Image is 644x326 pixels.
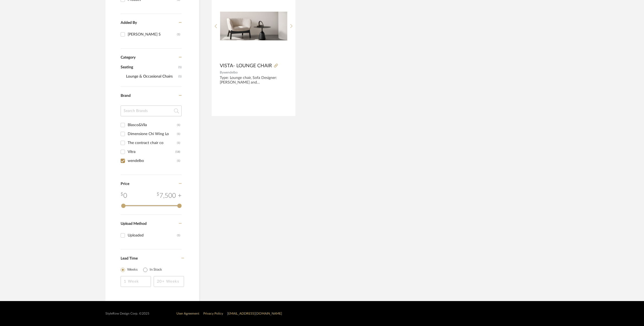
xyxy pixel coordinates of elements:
span: (1) [178,72,182,81]
label: In Stock [150,267,162,273]
span: VISTA- LOUNGE CHAIR [220,63,272,69]
div: (1) [177,231,180,240]
img: VISTA- LOUNGE CHAIR [220,12,287,40]
div: (1) [177,156,180,165]
a: [EMAIL_ADDRESS][DOMAIN_NAME] [227,312,282,315]
div: Uploaded [128,231,177,240]
input: Search Brands [121,106,182,116]
div: StyleRow Design Corp. ©2025 [105,312,149,316]
input: 1 Week [121,276,151,287]
span: Lounge & Occasional Chairs [126,72,177,81]
span: wendelbo [224,71,238,74]
div: (1) [177,139,180,147]
span: Seating [121,63,177,72]
div: (1) [177,130,180,138]
span: Lead Time [121,257,138,260]
div: 0 [121,191,127,201]
span: Category [121,55,136,60]
span: Upload Method [121,222,147,226]
span: Added By [121,21,137,25]
div: 7,500 + [157,191,182,201]
span: By [220,71,224,74]
div: The contract chair co [128,139,177,147]
div: (1) [177,30,180,39]
div: Blasco&Vila [128,121,177,129]
span: (1) [178,63,182,72]
div: Dimensione Chi Wing Lo [128,130,177,138]
div: (18) [175,148,180,156]
div: wendelbo [128,156,177,165]
a: Privacy Policy [203,312,223,315]
a: User Agreement [176,312,199,315]
input: 20+ Weeks [154,276,184,287]
span: Price [121,182,129,186]
label: Weeks [127,267,138,273]
div: Type: Lounge chair, Sofa Designer: [PERSON_NAME] and [PERSON_NAME] Dimension(s): W-80cm x D-76cm ... [220,76,287,85]
span: Brand [121,94,131,98]
div: (1) [177,121,180,129]
div: [PERSON_NAME] S [128,30,177,39]
div: Vitra [128,148,175,156]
